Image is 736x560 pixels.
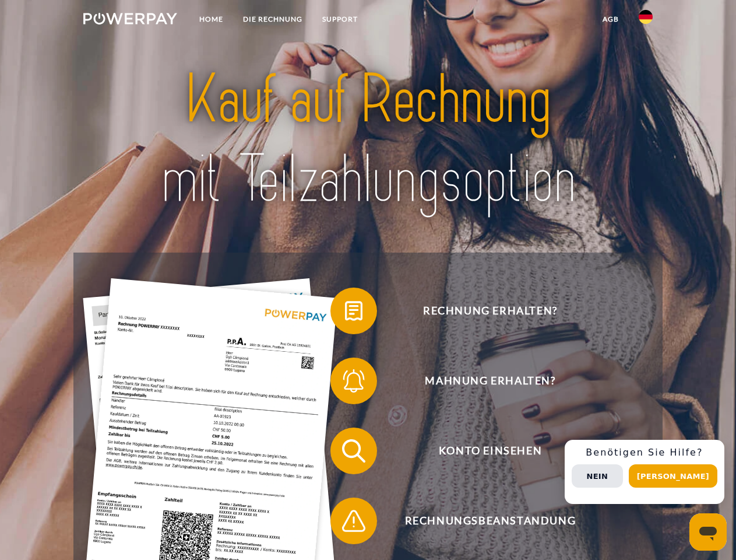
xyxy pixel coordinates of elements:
a: DIE RECHNUNG [233,9,312,30]
span: Mahnung erhalten? [347,358,633,404]
button: Rechnungsbeanstandung [330,498,633,544]
iframe: Schaltfläche zum Öffnen des Messaging-Fensters [689,513,727,551]
img: qb_bill.svg [339,296,368,325]
img: qb_bell.svg [339,366,368,395]
button: Konto einsehen [330,428,633,474]
span: Rechnungsbeanstandung [347,498,633,544]
button: [PERSON_NAME] [629,464,717,488]
a: Home [189,9,233,30]
span: Rechnung erhalten? [347,288,633,334]
h3: Benötigen Sie Hilfe? [572,447,717,459]
button: Nein [572,464,623,488]
img: qb_search.svg [339,436,368,466]
img: logo-powerpay-white.svg [83,13,177,24]
span: Konto einsehen [347,428,633,474]
button: Rechnung erhalten? [330,288,633,334]
img: title-powerpay_de.svg [111,56,625,223]
div: Schnellhilfe [565,440,724,504]
button: Mahnung erhalten? [330,358,633,404]
img: qb_warning.svg [339,506,368,535]
img: de [639,10,653,24]
a: SUPPORT [312,9,368,30]
a: agb [593,9,629,30]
